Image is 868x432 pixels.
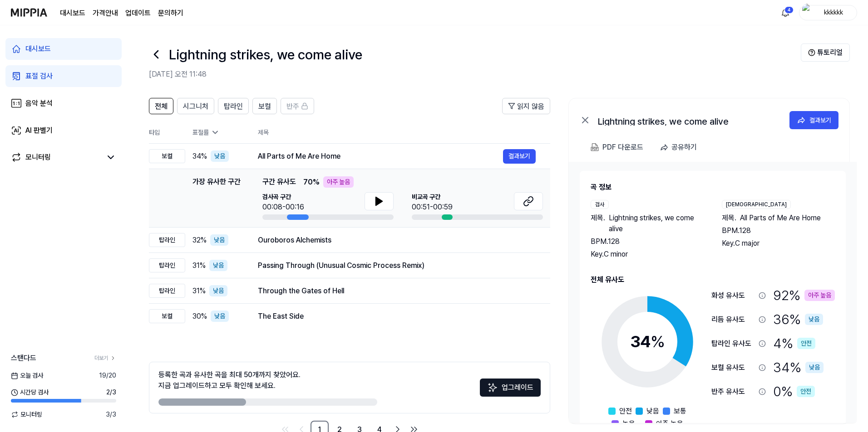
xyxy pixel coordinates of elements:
[591,274,835,285] h2: 전체 유사도
[674,406,686,417] span: 보통
[602,141,643,153] div: PDF 다운로드
[183,101,208,112] span: 시그니처
[711,290,755,301] div: 화성 유사도
[480,386,541,395] a: Sparkles업그레이드
[722,213,736,223] span: 제목 .
[711,362,755,373] div: 보컬 유사도
[656,138,704,156] button: 공유하기
[224,101,243,112] span: 탑라인
[598,115,779,126] div: Lightning strikes, we come alive
[480,379,541,397] button: 업그레이드
[149,284,185,298] div: 탑라인
[192,235,207,246] span: 32 %
[503,149,536,164] button: 결과보기
[656,418,683,429] span: 아주 높음
[149,149,185,163] div: 보컬
[5,65,122,87] a: 표절 검사
[149,98,173,114] button: 전체
[94,354,116,362] a: 더보기
[773,357,824,378] div: 34 %
[711,386,755,397] div: 반주 유사도
[591,143,599,151] img: PDF Download
[192,311,207,322] span: 30 %
[591,182,835,193] h2: 곡 정보
[218,98,249,114] button: 탑라인
[722,238,835,249] div: Key. C major
[517,101,544,112] span: 읽지 않음
[125,8,151,19] a: 업데이트
[805,314,823,325] div: 낮음
[210,234,228,246] div: 낮음
[323,176,354,188] div: 아주 높음
[192,151,207,162] span: 34 %
[5,38,122,60] a: 대시보드
[158,369,301,391] div: 등록한 곡과 유사한 곡을 최대 50개까지 찾았어요. 지금 업그레이드하고 모두 확인해 보세요.
[258,286,536,296] div: Through the Gates of Hell
[569,162,857,423] a: 곡 정보검사제목.Lightning strikes, we come aliveBPM.128Key.C minor[DEMOGRAPHIC_DATA]제목.All Parts of Me A...
[177,98,214,114] button: 시그니처
[25,125,53,136] div: AI 판별기
[262,192,304,202] span: 검사곡 구간
[258,121,550,143] th: 제목
[155,101,168,112] span: 전체
[5,92,122,114] a: 음악 분석
[502,98,550,114] button: 읽지 않음
[591,200,609,209] div: 검사
[25,71,53,82] div: 표절 검사
[25,98,53,109] div: 음악 분석
[262,202,304,213] div: 00:08-00:16
[773,309,823,330] div: 36 %
[192,260,206,271] span: 31 %
[797,386,815,397] div: 안전
[286,101,299,112] span: 반주
[149,121,185,144] th: 타입
[258,151,503,162] div: All Parts of Me Are Home
[722,200,791,209] div: [DEMOGRAPHIC_DATA]
[816,7,851,17] div: kkkkkk
[591,213,605,234] span: 제목 .
[799,5,857,20] button: profilekkkkkk
[258,260,536,271] div: Passing Through (Unusual Cosmic Process Remix)
[808,49,815,56] img: Help
[93,8,118,19] button: 가격안내
[784,6,794,14] div: 4
[149,309,185,323] div: 보컬
[619,406,632,417] span: 안전
[209,260,227,271] div: 낮음
[252,98,277,114] button: 보컬
[25,44,51,54] div: 대시보드
[303,177,320,188] span: 70 %
[106,410,116,419] span: 3 / 3
[778,5,793,20] button: 알림4
[412,192,453,202] span: 비교곡 구간
[149,69,801,80] h2: [DATE] 오전 11:48
[11,410,42,419] span: 모니터링
[773,381,815,402] div: 0 %
[789,111,838,129] button: 결과보기
[809,115,831,125] div: 결과보기
[589,138,645,156] button: PDF 다운로드
[99,371,116,380] span: 19 / 20
[671,141,697,153] div: 공유하기
[258,101,271,112] span: 보컬
[11,152,102,163] a: 모니터링
[149,233,185,247] div: 탑라인
[192,176,241,220] div: 가장 유사한 구간
[651,332,665,351] span: %
[773,333,815,354] div: 4 %
[412,202,453,213] div: 00:51-00:59
[801,44,850,62] button: 튜토리얼
[60,8,85,19] a: 대시보드
[630,330,665,354] div: 34
[805,362,824,373] div: 낮음
[11,353,36,364] span: 스탠다드
[211,311,229,322] div: 낮음
[804,290,835,301] div: 아주 높음
[149,258,185,272] div: 탑라인
[591,249,704,260] div: Key. C minor
[11,388,49,397] span: 시간당 검사
[740,213,821,223] span: All Parts of Me Are Home
[622,418,635,429] span: 높음
[258,235,536,246] div: Ouroboros Alchemists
